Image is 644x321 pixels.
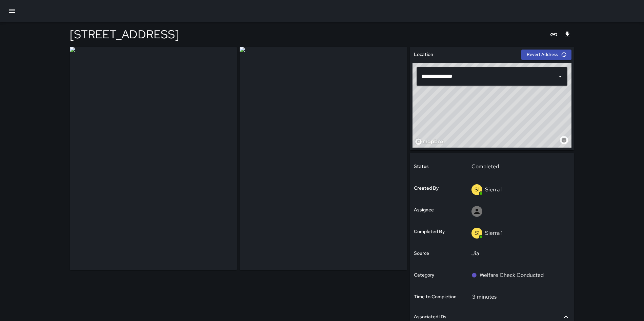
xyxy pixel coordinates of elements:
button: Open [556,72,565,81]
h6: Location [414,51,433,58]
p: 3 minutes [472,293,497,300]
h6: Source [414,250,429,257]
h6: Time to Completion [414,293,457,301]
button: Copy link [547,28,561,41]
h6: Category [414,271,434,279]
button: Revert Address [521,50,571,60]
p: Sierra 1 [485,229,503,237]
img: request_images%2F469d4ae0-7f75-11f0-8d17-1b8440f77e7e [240,47,407,270]
h6: Created By [414,185,439,192]
h6: Associated IDs [414,313,446,321]
h6: Status [414,163,429,170]
p: S1 [475,229,480,237]
p: S1 [475,186,480,194]
p: Sierra 1 [485,186,503,193]
p: Completed [471,163,565,171]
img: request_images%2F457a75c0-7f75-11f0-8d17-1b8440f77e7e [70,47,237,270]
h6: Assignee [414,206,434,214]
h6: Completed By [414,228,445,235]
h4: [STREET_ADDRESS] [70,27,179,41]
p: Jia [471,249,565,258]
p: Welfare Check Conducted [480,271,544,279]
button: Export [561,28,574,41]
